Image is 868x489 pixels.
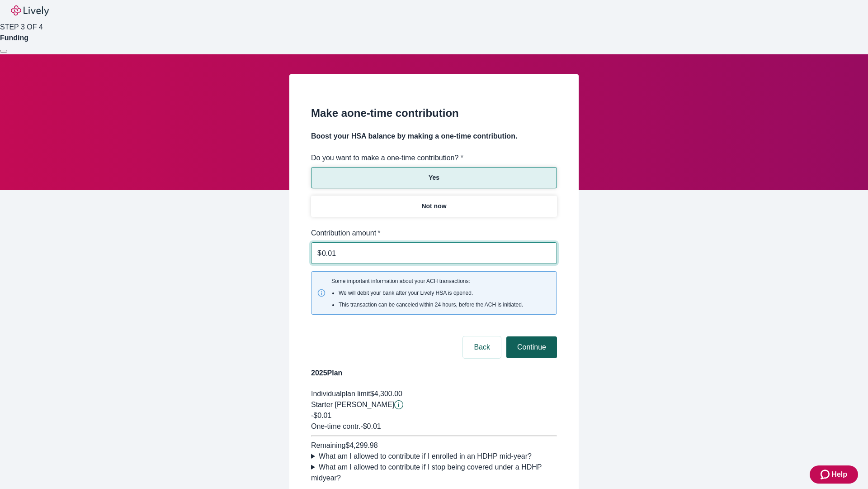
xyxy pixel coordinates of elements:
span: - $0.01 [360,422,381,430]
span: Some important information about your ACH transactions: [331,277,523,309]
label: Contribution amount [311,228,381,239]
span: Remaining [311,441,345,449]
button: Back [463,336,501,358]
p: $ [317,248,321,259]
button: Not now [311,196,557,217]
label: Do you want to make a one-time contribution? * [311,153,463,163]
summary: What am I allowed to contribute if I stop being covered under a HDHP midyear? [311,462,557,484]
span: $4,300.00 [370,390,402,398]
span: Individual plan limit [311,390,370,398]
button: Yes [311,167,557,188]
svg: Zendesk support icon [821,469,831,480]
input: $0.00 [322,244,557,262]
li: This transaction can be canceled within 24 hours, before the ACH is initiated. [339,301,523,309]
svg: Starter penny details [394,400,403,409]
summary: What am I allowed to contribute if I enrolled in an HDHP mid-year? [311,451,557,462]
button: Lively will contribute $0.01 to establish your account [394,400,403,409]
p: Not now [421,201,446,211]
span: Help [831,469,847,480]
button: Continue [506,336,557,358]
h2: Make a one-time contribution [311,105,557,121]
img: Lively [11,5,49,16]
span: -$0.01 [311,412,331,419]
span: $4,299.98 [345,441,377,449]
button: Zendesk support iconHelp [810,465,858,484]
span: One-time contr. [311,422,360,430]
h4: 2025 Plan [311,368,557,379]
h4: Boost your HSA balance by making a one-time contribution. [311,131,557,142]
span: Starter [PERSON_NAME] [311,401,394,408]
li: We will debit your bank after your Lively HSA is opened. [339,289,523,297]
p: Yes [429,173,439,182]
